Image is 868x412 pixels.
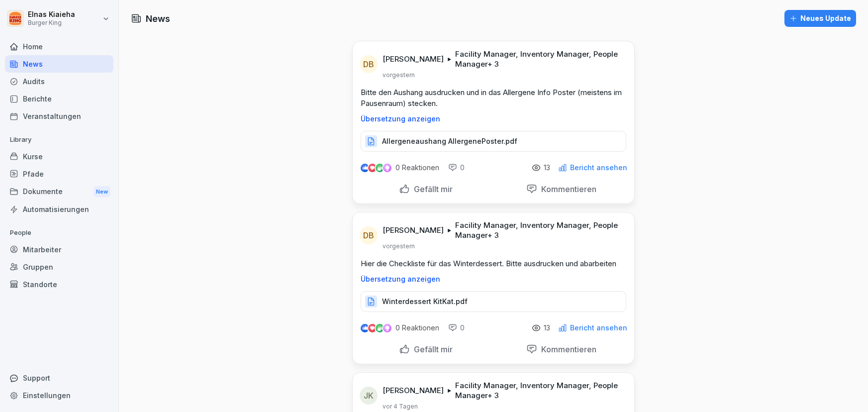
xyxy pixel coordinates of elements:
div: JK [360,387,378,405]
a: Audits [5,73,113,90]
p: 13 [544,164,550,172]
p: Library [5,132,113,148]
p: Kommentieren [537,344,596,354]
p: [PERSON_NAME] [383,54,444,64]
img: love [369,164,376,172]
p: Facility Manager, Inventory Manager, People Manager + 3 [455,49,622,69]
a: Mitarbeiter [5,241,113,258]
a: Gruppen [5,258,113,276]
p: People [5,225,113,241]
p: Burger King [28,19,75,26]
a: Veranstaltungen [5,107,113,125]
p: Gefällt mir [410,344,453,354]
p: Facility Manager, Inventory Manager, People Manager + 3 [455,381,622,401]
div: New [94,186,110,198]
p: Bericht ansehen [570,324,627,332]
button: Neues Update [784,10,856,27]
h1: News [146,12,170,25]
p: vorgestern [383,242,415,250]
img: celebrate [376,164,384,172]
p: vor 4 Tagen [383,403,418,411]
a: Automatisierungen [5,201,113,218]
p: 0 Reaktionen [395,324,439,332]
div: DB [360,226,378,244]
a: Allergeneaushang AllergenePoster.pdf [361,139,626,149]
p: Übersetzung anzeigen [361,115,626,123]
a: Einstellungen [5,387,113,404]
p: Übersetzung anzeigen [361,275,626,283]
a: Home [5,38,113,55]
div: 0 [448,323,465,333]
div: Support [5,369,113,387]
p: Gefällt mir [410,184,453,194]
p: [PERSON_NAME] [383,386,444,396]
p: [PERSON_NAME] [383,225,444,235]
div: DB [360,55,378,73]
div: Neues Update [789,13,851,24]
a: Berichte [5,90,113,107]
div: Dokumente [5,183,113,201]
a: News [5,55,113,73]
a: Pfade [5,165,113,183]
img: love [369,324,376,332]
p: Allergeneaushang AllergenePoster.pdf [382,136,517,146]
a: Standorte [5,276,113,293]
p: Kommentieren [537,184,596,194]
img: inspiring [383,163,391,172]
div: 0 [448,163,465,173]
a: Kurse [5,148,113,165]
img: like [361,324,369,332]
a: Winterdessert KitKat.pdf [361,300,626,309]
p: Bericht ansehen [570,164,627,172]
img: celebrate [376,324,384,332]
a: DokumenteNew [5,183,113,201]
p: Winterdessert KitKat.pdf [382,297,468,307]
p: Bitte den Aushang ausdrucken und in das Allergene Info Poster (meistens im Pausenraum) stecken. [361,87,626,109]
p: 13 [544,324,550,332]
p: Elnas Kiaieha [28,10,75,19]
p: Hier die Checkliste für das Winterdessert. Bitte ausdrucken und abarbeiten [361,258,626,269]
p: vorgestern [383,71,415,79]
p: Facility Manager, Inventory Manager, People Manager + 3 [455,220,622,240]
p: 0 Reaktionen [395,164,439,172]
img: inspiring [383,323,391,332]
img: like [361,164,369,172]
